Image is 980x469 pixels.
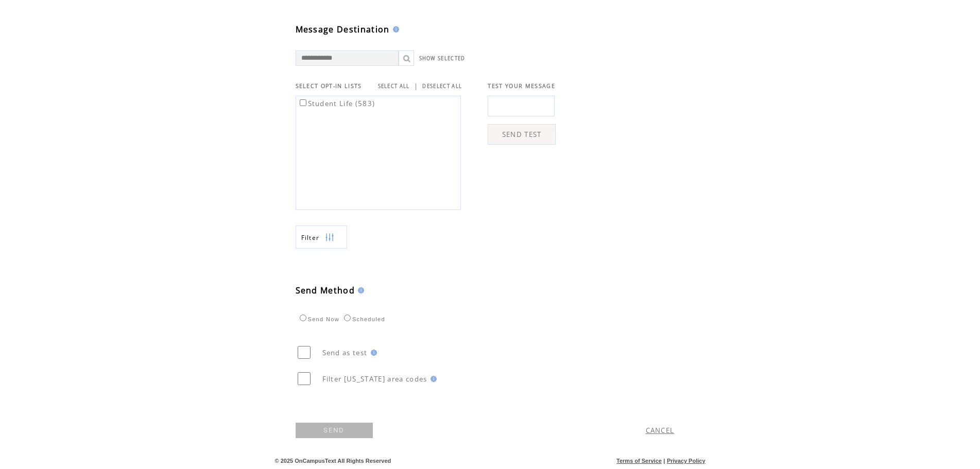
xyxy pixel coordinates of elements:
span: © 2025 OnCampusText All Rights Reserved [275,458,391,464]
span: Show filters [301,233,320,242]
a: SEND TEST [488,124,556,145]
span: SELECT OPT-IN LISTS [296,82,362,90]
a: CANCEL [646,426,675,435]
a: SHOW SELECTED [419,55,466,62]
a: Terms of Service [616,458,662,464]
img: help.gif [368,350,377,356]
span: | [414,81,418,91]
label: Student Life (583) [298,99,375,108]
a: Privacy Policy [667,458,706,464]
a: SELECT ALL [378,83,410,90]
img: help.gif [427,376,437,382]
span: Message Destination [296,24,390,35]
a: DESELECT ALL [422,83,462,90]
a: SEND [296,423,373,438]
img: help.gif [355,287,364,293]
input: Student Life (583) [300,99,306,106]
span: TEST YOUR MESSAGE [488,82,555,90]
span: Send Method [296,285,355,296]
input: Scheduled [344,315,351,321]
input: Send Now [300,315,306,321]
span: Filter [US_STATE] area codes [322,374,427,384]
label: Send Now [297,316,339,322]
img: filters.png [325,226,334,249]
span: Send as test [322,348,368,357]
label: Scheduled [341,316,385,322]
a: Filter [296,225,347,249]
img: help.gif [390,26,399,32]
span: | [663,458,665,464]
